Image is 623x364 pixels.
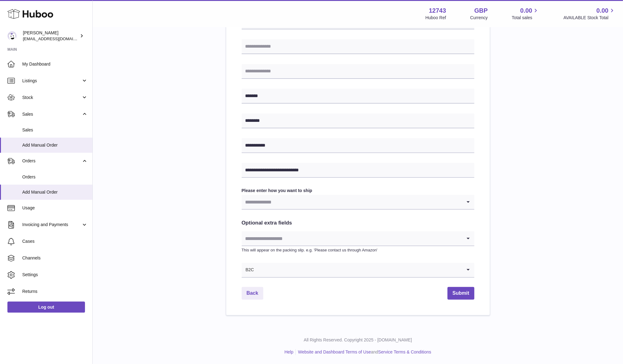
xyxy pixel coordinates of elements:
[563,15,616,21] span: AVAILABLE Stock Total
[296,349,431,355] li: and
[22,238,88,244] span: Cases
[242,263,474,278] div: Search for option
[22,189,88,195] span: Add Manual Order
[7,302,85,313] a: Log out
[242,263,254,277] span: B2C
[22,272,88,278] span: Settings
[242,287,263,300] a: Back
[22,222,81,228] span: Invoicing and Payments
[426,15,446,21] div: Huboo Ref
[22,111,81,117] span: Sales
[98,337,618,343] p: All Rights Reserved. Copyright 2025 - [DOMAIN_NAME]
[242,195,462,209] input: Search for option
[242,231,474,246] div: Search for option
[596,6,608,15] span: 0.00
[22,205,88,211] span: Usage
[22,61,88,67] span: My Dashboard
[563,6,616,21] a: 0.00 AVAILABLE Stock Total
[474,6,488,15] strong: GBP
[470,15,488,21] div: Currency
[298,349,371,354] a: Website and Dashboard Terms of Use
[242,188,474,194] label: Please enter how you want to ship
[22,127,88,133] span: Sales
[22,142,88,148] span: Add Manual Order
[22,255,88,261] span: Channels
[22,174,88,180] span: Orders
[285,349,294,354] a: Help
[378,349,431,354] a: Service Terms & Conditions
[22,95,81,101] span: Stock
[7,31,17,41] img: al@vital-drinks.co.uk
[22,158,81,164] span: Orders
[22,78,81,84] span: Listings
[242,220,474,227] h2: Optional extra fields
[23,30,78,42] div: [PERSON_NAME]
[22,289,88,294] span: Returns
[242,247,474,253] p: This will appear on the packing slip. e.g. 'Please contact us through Amazon'
[242,231,462,246] input: Search for option
[254,263,462,277] input: Search for option
[429,6,446,15] strong: 12743
[520,6,532,15] span: 0.00
[23,36,91,41] span: [EMAIL_ADDRESS][DOMAIN_NAME]
[447,287,474,300] button: Submit
[512,6,539,21] a: 0.00 Total sales
[242,195,474,210] div: Search for option
[512,15,539,21] span: Total sales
